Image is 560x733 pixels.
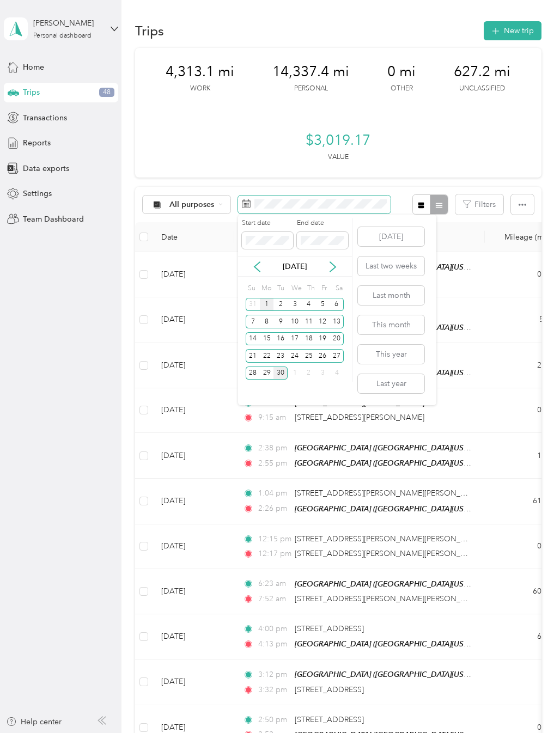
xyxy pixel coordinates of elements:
div: 23 [273,349,288,363]
td: [DATE] [153,297,234,343]
span: Transactions [23,112,67,124]
div: Th [306,280,316,296]
span: 2:38 pm [258,442,289,454]
button: Last year [358,374,424,393]
div: [PERSON_NAME] [33,17,101,29]
span: [STREET_ADDRESS][PERSON_NAME] [295,413,424,422]
span: $3,019.17 [306,132,370,149]
div: 17 [288,332,302,346]
span: Home [23,62,44,73]
div: 21 [246,349,260,363]
div: 20 [330,332,344,346]
td: [DATE] [153,569,234,614]
div: 10 [288,315,302,328]
div: 24 [288,349,302,363]
span: 4,313.1 mi [166,63,234,81]
span: 12:15 pm [258,533,289,545]
span: [STREET_ADDRESS] [295,715,364,724]
h1: Trips [135,25,164,36]
span: Trips [23,87,40,98]
div: We [289,280,302,296]
span: [STREET_ADDRESS][PERSON_NAME][PERSON_NAME] [295,488,485,498]
div: 14 [246,332,260,346]
td: [DATE] [153,614,234,659]
td: 61.7 [485,479,557,524]
th: Locations [234,222,485,252]
td: [DATE] [153,433,234,479]
div: 15 [260,332,274,346]
div: 25 [302,349,316,363]
span: [STREET_ADDRESS][PERSON_NAME] [295,398,424,407]
td: [DATE] [153,343,234,388]
span: [GEOGRAPHIC_DATA] ([GEOGRAPHIC_DATA][US_STATE]) [295,639,492,649]
span: 3:32 pm [258,684,289,696]
span: 7:52 am [258,593,289,605]
span: 2:26 pm [258,503,289,515]
span: 12:17 pm [258,548,289,560]
button: Last month [358,286,424,305]
span: Settings [23,188,52,199]
p: Work [190,84,210,94]
p: Unclassified [459,84,505,94]
div: 3 [316,366,330,380]
span: 2:50 pm [258,714,289,726]
td: [DATE] [153,479,234,524]
div: 1 [260,298,274,311]
div: 30 [273,366,288,380]
div: Mo [260,280,272,296]
span: 14,337.4 mi [272,63,349,81]
div: 6 [330,298,344,311]
div: 3 [288,298,302,311]
div: 2 [273,298,288,311]
span: [STREET_ADDRESS] [295,624,364,633]
label: Start date [242,218,293,228]
iframe: Everlance-gr Chat Button Frame [499,672,560,733]
td: 0.3 [485,524,557,569]
div: 31 [246,298,260,311]
div: 7 [246,315,260,328]
span: 3:12 pm [258,669,289,681]
div: 26 [316,349,330,363]
span: Reports [23,137,51,149]
span: 1:04 pm [258,487,289,499]
div: 1 [288,366,302,380]
span: 627.2 mi [454,63,510,81]
span: 48 [99,88,114,97]
span: 4:00 pm [258,623,289,635]
span: [STREET_ADDRESS] [295,685,364,694]
td: 0.5 [485,252,557,297]
div: 19 [316,332,330,346]
button: This month [358,315,424,334]
span: [GEOGRAPHIC_DATA] ([GEOGRAPHIC_DATA][US_STATE]) [295,670,492,679]
td: 60.1 [485,569,557,614]
button: Help center [6,716,62,728]
div: 28 [246,366,260,380]
button: New trip [484,21,541,40]
div: 4 [302,298,316,311]
div: 29 [260,366,274,380]
div: 9 [273,315,288,328]
div: 22 [260,349,274,363]
div: 8 [260,315,274,328]
div: Fr [319,280,330,296]
span: Team Dashboard [23,213,84,225]
div: 18 [302,332,316,346]
div: Su [246,280,256,296]
div: 11 [302,315,316,328]
th: Date [153,222,234,252]
div: 13 [330,315,344,328]
td: [DATE] [153,524,234,569]
span: [GEOGRAPHIC_DATA] ([GEOGRAPHIC_DATA][US_STATE]) [295,579,492,589]
span: 0 mi [387,63,416,81]
button: This year [358,345,424,364]
button: [DATE] [358,227,424,246]
p: Other [391,84,413,94]
span: 2:55 pm [258,457,289,469]
div: 12 [316,315,330,328]
label: End date [297,218,348,228]
span: [STREET_ADDRESS][PERSON_NAME][PERSON_NAME] [295,534,485,543]
span: Data exports [23,163,69,174]
div: 5 [316,298,330,311]
p: Value [328,152,349,162]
